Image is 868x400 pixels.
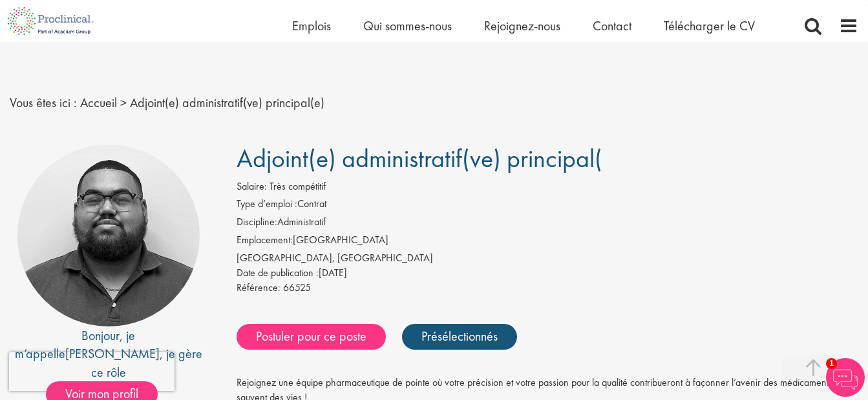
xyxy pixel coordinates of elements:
img: Le chatbot [826,358,865,397]
a: Emplois [292,17,331,34]
span: Date de publication : [237,266,319,279]
span: Très compétitif [270,179,326,193]
a: [PERSON_NAME] [65,345,160,362]
label: Référence: [237,281,281,295]
font: Contrat [297,197,326,210]
span: > [120,94,127,111]
a: Rejoignez-nous [484,17,560,34]
a: Lien vers le fil d’Ariane [80,94,117,111]
span: 1 [826,358,837,369]
iframe: reCAPTCHA [9,352,175,391]
label: Emplacement: [237,233,293,248]
a: Contact [593,17,631,34]
span: Adjoint(e) administratif(ve) principal( [237,142,602,175]
font: [GEOGRAPHIC_DATA] [293,233,388,246]
font: Administratif [277,215,326,228]
div: Bonjour, je m’appelle , je gère ce rôle [10,326,207,382]
a: Qui sommes-nous [363,17,452,34]
label: Discipline: [237,215,277,230]
div: [GEOGRAPHIC_DATA], [GEOGRAPHIC_DATA] [237,251,858,266]
label: Salaire: [237,179,267,194]
a: Présélectionnés [402,324,517,350]
a: Télécharger le CV [664,17,755,34]
a: Postuler pour ce poste [237,324,386,350]
font: [DATE] [237,266,347,279]
img: image de la recruteuse Ashley Bennett [17,145,200,326]
span: Adjoint(e) administratif(ve) principal(e) [130,94,324,111]
span: Vous êtes ici : [10,94,77,111]
span: 66525 [283,281,311,294]
label: Type d’emploi : [237,197,297,212]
